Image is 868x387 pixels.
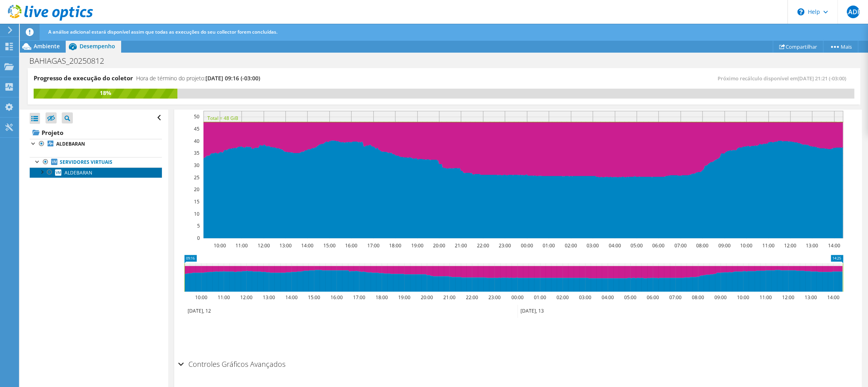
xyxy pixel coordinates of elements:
text: 15 [194,198,199,205]
text: 13:00 [263,294,275,301]
text: 02:00 [557,294,569,301]
h4: Hora de término do projeto: [136,74,260,83]
text: 19:00 [411,242,424,249]
text: 17:00 [353,294,365,301]
text: 13:00 [805,294,817,301]
text: 5 [197,222,200,229]
text: 16:00 [330,294,343,301]
text: 21:00 [443,294,456,301]
span: LADP [847,6,859,18]
span: Desempenho [80,42,115,50]
text: 17:00 [367,242,380,249]
text: 03:00 [587,242,599,249]
text: 21:00 [455,242,467,249]
text: 00:00 [511,294,524,301]
span: A análise adicional estará disponível assim que todas as execuções do seu collector forem concluí... [48,28,277,35]
text: 00:00 [521,242,533,249]
span: ALDEBARAN [65,169,92,176]
text: 10 [194,211,199,217]
text: 14:00 [827,294,840,301]
span: [DATE] 21:21 (-03:00) [798,75,846,82]
text: 07:00 [669,294,682,301]
text: 02:00 [565,242,577,249]
div: 18% [34,89,177,97]
span: [DATE] 09:16 (-03:00) [205,74,260,82]
text: 13:00 [279,242,292,249]
text: 01:00 [534,294,546,301]
b: ALDEBARAN [56,140,85,147]
svg: \n [797,8,804,15]
text: 35 [194,150,199,156]
text: 22:00 [477,242,489,249]
text: 11:00 [762,242,775,249]
text: 10:00 [214,242,226,249]
text: 50 [194,113,199,120]
text: 10:00 [740,242,752,249]
span: Próximo recálculo disponível em [718,75,850,82]
a: Servidores virtuais [30,157,162,167]
text: 45 [194,125,199,132]
text: 13:00 [806,242,818,249]
text: 03:00 [579,294,591,301]
text: 25 [194,174,199,181]
text: 06:00 [652,242,665,249]
text: 08:00 [692,294,704,301]
text: 07:00 [674,242,687,249]
text: 12:00 [782,294,794,301]
text: 05:00 [624,294,636,301]
h1: BAHIAGAS_20250812 [26,57,116,65]
text: 22:00 [466,294,478,301]
text: 14:00 [301,242,313,249]
text: 10:00 [195,294,207,301]
text: 15:00 [323,242,336,249]
text: 10:00 [737,294,749,301]
text: 20:00 [433,242,445,249]
text: 05:00 [631,242,643,249]
text: 14:00 [285,294,298,301]
text: 12:00 [258,242,270,249]
text: 20 [194,186,199,193]
text: 11:00 [236,242,248,249]
text: 01:00 [543,242,555,249]
a: ALDEBARAN [30,139,162,149]
text: 20:00 [421,294,433,301]
span: Ambiente [34,42,60,50]
a: Projeto [30,126,162,139]
text: 18:00 [376,294,388,301]
text: 14:00 [828,242,840,249]
h2: Controles Gráficos Avançados [178,356,285,372]
text: 06:00 [647,294,659,301]
text: 04:00 [609,242,621,249]
text: 04:00 [602,294,614,301]
text: Total = 48 GiB [207,115,238,121]
text: 19:00 [398,294,410,301]
text: 18:00 [389,242,401,249]
text: 30 [194,162,199,169]
text: 15:00 [308,294,320,301]
a: Mais [823,40,858,53]
text: 16:00 [345,242,357,249]
a: ALDEBARAN [30,167,162,178]
text: 23:00 [488,294,501,301]
text: 40 [194,138,199,144]
text: 12:00 [240,294,253,301]
text: 0 [197,235,200,241]
text: 09:00 [714,294,727,301]
text: 23:00 [499,242,511,249]
a: Compartilhar [773,40,823,53]
text: 12:00 [784,242,796,249]
text: 09:00 [718,242,731,249]
text: 08:00 [696,242,708,249]
text: 11:00 [218,294,230,301]
text: 11:00 [760,294,772,301]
